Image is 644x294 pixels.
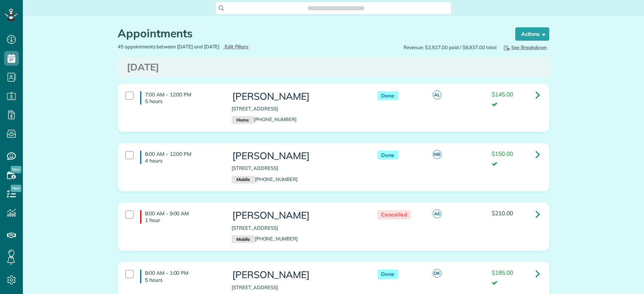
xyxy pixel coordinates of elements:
span: New [11,185,21,192]
h4: 8:00 AM - 9:00 AM [140,210,221,223]
span: Revenue: $2,927.00 paid / $6,937.00 total [404,44,496,51]
span: Edit Filters [225,44,249,49]
span: Done [377,91,398,100]
a: Mobile[PHONE_NUMBER] [232,236,298,242]
a: Edit Filters [223,44,249,49]
a: Home[PHONE_NUMBER] [232,116,297,122]
span: Done [377,151,398,160]
button: See Breakdown [500,43,549,51]
span: $185.00 [492,269,513,276]
h4: 7:00 AM - 12:00 PM [140,91,221,105]
a: Mobile[PHONE_NUMBER] [232,176,298,182]
span: NB [433,150,442,159]
p: [STREET_ADDRESS] [232,105,362,112]
span: $210.00 [492,209,513,217]
p: 5 hours [145,98,221,105]
span: $150.00 [492,150,513,157]
small: Mobile [232,176,255,184]
span: See Breakdown [502,44,547,50]
span: Search ZenMaid… [315,4,357,12]
span: AL [433,90,442,99]
span: $145.00 [492,90,513,98]
span: New [11,166,21,173]
p: [STREET_ADDRESS] [232,284,362,291]
h3: [PERSON_NAME] [232,270,362,280]
h3: [PERSON_NAME] [232,210,362,221]
h4: 8:00 AM - 1:00 PM [140,270,221,283]
p: [STREET_ADDRESS] [232,165,362,172]
p: 4 hours [145,157,221,164]
h3: [PERSON_NAME] [232,151,362,161]
span: AE [433,209,442,218]
h4: 8:00 AM - 12:00 PM [140,151,221,164]
h3: [PERSON_NAME] [232,91,362,102]
button: Actions [515,27,549,41]
span: Done [377,270,398,279]
h1: Appointments [118,27,501,40]
small: Home [232,116,253,124]
p: [STREET_ADDRESS] [232,225,362,232]
p: 1 hour [145,217,221,223]
small: Mobile [232,235,255,243]
div: 45 appointments between [DATE] and [DATE] [112,43,333,50]
span: OK [433,269,442,278]
p: 5 hours [145,277,221,283]
span: Cancelled [377,210,411,219]
h3: [DATE] [127,62,540,73]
